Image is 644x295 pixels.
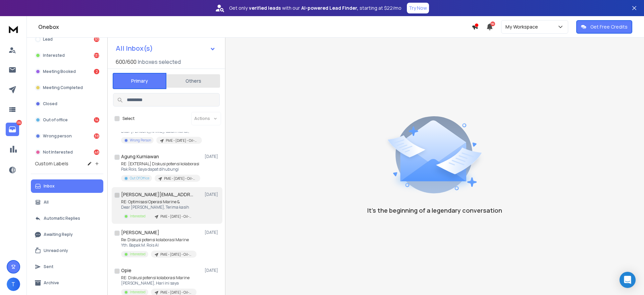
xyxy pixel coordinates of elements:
[31,244,103,257] button: Unread only
[44,216,80,221] p: Automatic Replies
[43,53,65,58] p: Interested
[121,191,195,198] h1: [PERSON_NAME][EMAIL_ADDRESS][DOMAIN_NAME]
[35,160,68,167] h3: Custom Labels
[44,264,53,269] p: Sent
[576,20,632,34] button: Get Free Credits
[409,5,427,11] p: Try Now
[94,117,99,123] div: 14
[31,97,103,111] button: Closed
[121,237,197,243] p: Re: Diskusi potensi kolaborasi Marine
[121,243,197,248] p: Yth. Bapak M. Rois Al
[94,150,99,155] div: 48
[130,138,151,143] p: Wrong Person
[166,74,220,88] button: Others
[160,252,193,257] p: PME - [DATE] - Oil-Energy-Maritime
[31,65,103,78] button: Meeting Booked2
[505,24,541,30] p: My Workspace
[7,23,20,35] img: logo
[130,214,146,219] p: Interested
[31,228,103,241] button: Awaiting Reply
[31,145,103,159] button: Not Interested48
[43,37,53,42] p: Lead
[94,133,99,139] div: 38
[31,179,103,193] button: Inbox
[205,230,220,235] p: [DATE]
[121,205,197,210] p: Dear [PERSON_NAME], Terima kasih
[94,53,99,58] div: 137
[6,123,19,136] a: 332
[44,280,59,286] p: Archive
[122,116,135,121] label: Select
[31,260,103,273] button: Sent
[249,5,281,11] strong: verified leads
[94,69,99,74] div: 2
[7,278,20,291] button: T
[31,212,103,225] button: Automatic Replies
[367,206,502,215] p: It’s the beginning of a legendary conversation
[301,5,358,11] strong: AI-powered Lead Finder,
[205,268,220,273] p: [DATE]
[31,49,103,62] button: Interested137
[44,232,73,237] p: Awaiting Reply
[205,154,220,159] p: [DATE]
[121,199,197,205] p: RE: Optimisasi Operasi Marine &
[43,101,57,107] p: Closed
[31,196,103,209] button: All
[44,200,49,205] p: All
[407,3,429,13] button: Try Now
[43,133,72,139] p: Wrong person
[121,161,200,167] p: RE: [EXTERNAL] Diskusi potensi kolaborasi
[164,176,196,181] p: PME - [DATE] - Oil-Energy-Maritime
[130,176,149,181] p: Out Of Office
[229,5,401,11] p: Get only with our starting at $22/mo
[94,37,99,42] div: 93
[31,129,103,143] button: Wrong person38
[31,276,103,290] button: Archive
[31,33,103,46] button: Lead93
[44,248,68,253] p: Unread only
[130,252,146,257] p: Interested
[110,42,221,55] button: All Inbox(s)
[121,229,159,236] h1: [PERSON_NAME]
[138,58,181,66] h3: Inboxes selected
[121,281,197,286] p: [PERSON_NAME], Hari ini saya
[31,81,103,94] button: Meeting Completed
[43,150,73,155] p: Not Interested
[205,192,220,197] p: [DATE]
[31,113,103,127] button: Out of office14
[116,45,153,52] h1: All Inbox(s)
[43,117,68,123] p: Out of office
[38,23,472,31] h1: Onebox
[490,22,495,26] span: 50
[121,153,159,160] h1: Agung Kurniawan
[160,214,193,219] p: PME - [DATE] - Oil-Energy-Maritime
[166,138,198,143] p: PME - [DATE] - Oil-Energy-Maritime
[590,24,628,30] p: Get Free Credits
[113,73,166,89] button: Primary
[43,69,76,74] p: Meeting Booked
[620,272,636,288] div: Open Intercom Messenger
[160,290,193,295] p: PME - [DATE] - Oil-Energy-Maritime
[44,183,55,189] p: Inbox
[116,58,137,66] span: 600 / 600
[16,120,22,125] p: 332
[121,167,200,172] p: Pak Rois, Saya dapat dihubungi
[130,290,146,295] p: Interested
[121,275,197,281] p: RE: Diskusi potensi kolaborasi Marine
[121,267,131,274] h1: Opie
[43,85,83,90] p: Meeting Completed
